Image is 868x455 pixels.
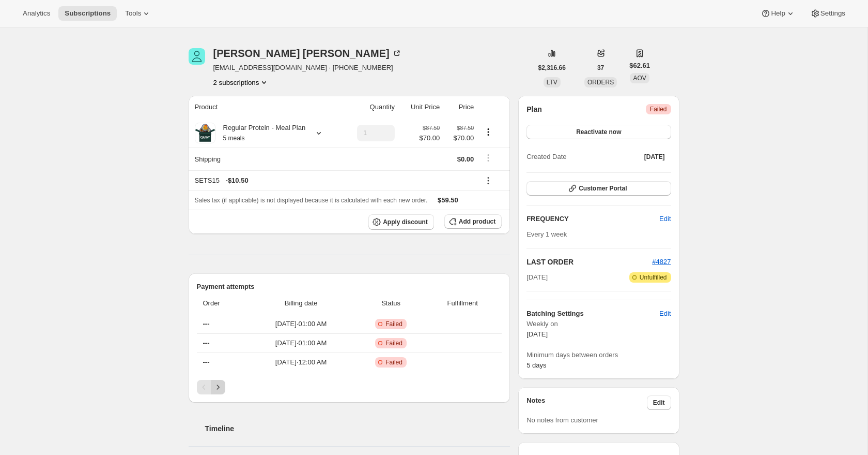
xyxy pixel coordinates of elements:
span: [DATE] [526,330,548,338]
span: 37 [597,64,604,72]
span: Settings [820,9,845,18]
span: Apply discount [383,218,428,226]
span: Status [359,298,423,309]
span: Failed [385,320,402,328]
div: [PERSON_NAME] [PERSON_NAME] [213,48,402,58]
span: No notes from customer [526,416,598,424]
span: AOV [633,75,646,82]
span: Minimum days between orders [526,350,671,360]
button: Edit [653,305,677,322]
h3: Notes [526,395,647,410]
span: Edit [659,214,671,224]
span: Unfulfilled [640,273,667,282]
span: ORDERS [587,79,614,86]
span: Help [771,9,785,18]
span: - $10.50 [226,175,249,186]
span: [EMAIL_ADDRESS][DOMAIN_NAME] · [PHONE_NUMBER] [213,63,402,73]
small: $87.50 [457,125,474,131]
span: Analytics [23,9,50,18]
button: Edit [647,395,671,410]
span: Failed [650,105,667,113]
h6: Batching Settings [526,309,659,319]
button: Reactivate now [526,125,671,139]
button: Product actions [213,77,270,87]
span: Fulfillment [429,298,495,309]
img: product img [195,123,215,143]
th: Quantity [342,96,398,119]
th: Product [189,96,342,119]
button: Customer Portal [526,181,671,196]
button: Settings [804,6,851,21]
button: Help [754,6,801,21]
button: Product actions [480,126,497,138]
button: $2,316.66 [532,61,572,75]
nav: Pagination [197,380,502,394]
button: 37 [591,61,610,75]
span: 5 days [526,361,546,369]
div: SETS15 [195,175,474,186]
button: Subscriptions [58,6,117,21]
small: 5 meals [223,135,245,142]
span: $0.00 [457,155,474,163]
small: $87.50 [423,125,440,131]
span: Subscriptions [65,9,111,18]
span: [DATE] · 01:00 AM [250,338,352,348]
th: Shipping [189,148,342,170]
span: [DATE] · 12:00 AM [250,357,352,368]
button: Analytics [17,6,56,21]
span: Sales tax (if applicable) is not displayed because it is calculated with each new order. [195,197,428,204]
span: [DATE] [526,272,548,283]
th: Unit Price [398,96,443,119]
th: Price [443,96,477,119]
span: $62.61 [629,61,650,71]
span: Edit [653,399,665,407]
span: Carissa Cahill [189,48,205,65]
span: Add product [459,217,495,226]
h2: FREQUENCY [526,214,659,224]
span: $2,316.66 [538,64,566,72]
span: Reactivate now [576,128,621,136]
span: --- [203,358,210,366]
button: Add product [444,214,502,229]
h2: Timeline [205,423,510,434]
button: Next [211,380,225,394]
button: Tools [119,6,158,21]
span: Weekly on [526,319,671,329]
button: Shipping actions [480,152,497,164]
span: Failed [385,339,402,347]
span: $70.00 [446,133,474,143]
span: [DATE] · 01:00 AM [250,319,352,329]
button: #4827 [652,257,671,267]
th: Order [197,292,247,315]
h2: Plan [526,104,542,114]
button: Edit [653,211,677,227]
span: [DATE] [644,153,665,161]
span: --- [203,339,210,347]
span: Tools [125,9,141,18]
span: --- [203,320,210,328]
span: Created Date [526,152,566,162]
span: $59.50 [438,196,458,204]
span: LTV [547,79,557,86]
h2: LAST ORDER [526,257,652,267]
span: $70.00 [419,133,440,143]
span: Failed [385,358,402,366]
h2: Payment attempts [197,282,502,292]
span: Billing date [250,298,352,309]
button: [DATE] [638,150,671,164]
div: Regular Protein - Meal Plan [215,123,306,143]
a: #4827 [652,258,671,266]
span: Every 1 week [526,230,567,238]
button: Apply discount [368,214,434,230]
span: Customer Portal [579,184,627,193]
span: Edit [659,309,671,319]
